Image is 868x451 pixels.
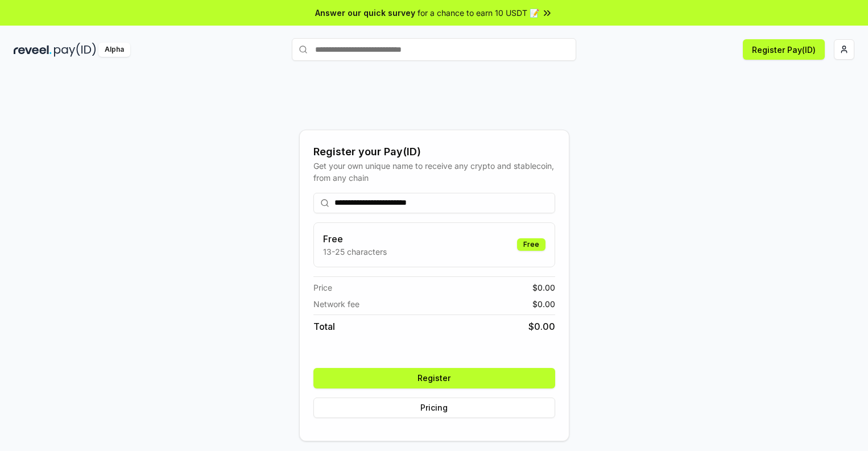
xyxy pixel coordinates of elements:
[313,398,555,418] button: Pricing
[313,144,555,160] div: Register your Pay(ID)
[313,320,335,333] span: Total
[313,368,555,388] button: Register
[54,43,96,57] img: pay_id
[313,160,555,184] div: Get your own unique name to receive any crypto and stablecoin, from any chain
[14,43,52,57] img: reveel_dark
[98,43,130,57] div: Alpha
[532,298,555,310] span: $ 0.00
[323,246,387,258] p: 13-25 characters
[743,39,825,60] button: Register Pay(ID)
[313,298,359,310] span: Network fee
[528,320,555,333] span: $ 0.00
[418,7,539,19] span: for a chance to earn 10 USDT 📝
[517,238,545,251] div: Free
[323,232,387,246] h3: Free
[315,7,415,19] span: Answer our quick survey
[313,282,332,293] span: Price
[532,282,555,293] span: $ 0.00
